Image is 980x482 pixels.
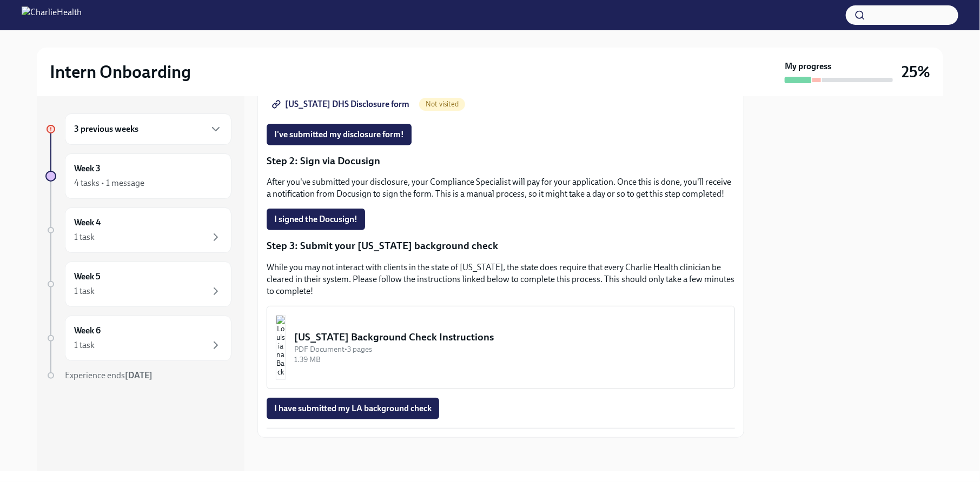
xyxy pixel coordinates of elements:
[74,339,95,351] div: 1 task
[74,285,95,297] div: 1 task
[74,271,101,283] h6: Week 5
[267,209,365,230] button: I signed the Docusign!
[74,217,101,229] h6: Week 4
[274,99,409,110] span: [US_STATE] DHS Disclosure form
[294,330,726,344] div: [US_STATE] Background Check Instructions
[65,370,153,380] span: Experience ends
[267,262,735,297] p: While you may not interact with clients in the state of [US_STATE], the state does require that e...
[419,100,465,108] span: Not visited
[902,62,930,82] h3: 25%
[74,123,138,135] h6: 3 previous weeks
[267,398,439,419] button: I have submitted my LA background check
[274,403,432,414] span: I have submitted my LA background check
[274,129,404,140] span: I've submitted my disclosure form!
[294,354,726,365] div: 1.39 MB
[267,176,735,200] p: After you've submitted your disclosure, your Compliance Specialist will pay for your application....
[274,214,357,225] span: I signed the Docusign!
[267,124,412,145] button: I've submitted my disclosure form!
[22,6,82,24] img: CharlieHealth
[45,153,231,199] a: Week 34 tasks • 1 message
[276,315,286,380] img: Louisiana Background Check Instructions
[50,61,191,83] h2: Intern Onboarding
[74,325,101,337] h6: Week 6
[785,61,831,72] strong: My progress
[125,370,153,380] strong: [DATE]
[74,163,101,175] h6: Week 3
[45,316,231,361] a: Week 61 task
[45,207,231,253] a: Week 41 task
[267,239,735,253] p: Step 3: Submit your [US_STATE] background check
[267,154,735,168] p: Step 2: Sign via Docusign
[267,93,417,115] a: [US_STATE] DHS Disclosure form
[267,306,735,389] button: [US_STATE] Background Check InstructionsPDF Document•3 pages1.39 MB
[74,177,144,189] div: 4 tasks • 1 message
[65,113,231,145] div: 3 previous weeks
[294,344,726,354] div: PDF Document • 3 pages
[74,231,95,243] div: 1 task
[45,262,231,307] a: Week 51 task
